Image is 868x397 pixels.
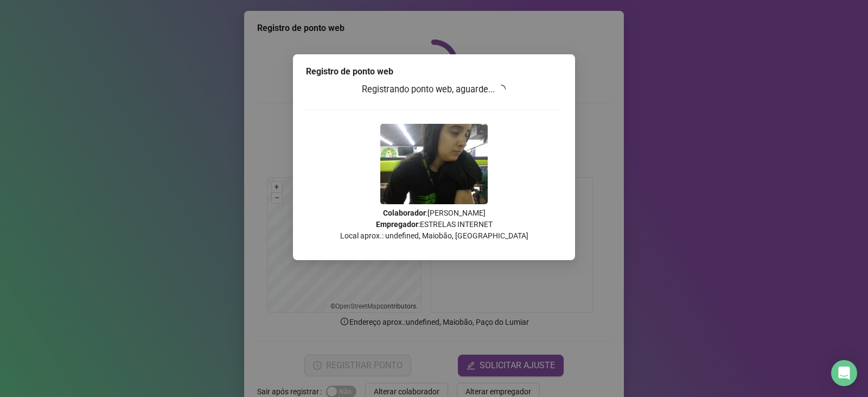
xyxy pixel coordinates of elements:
img: 2Q== [380,124,488,204]
div: Open Intercom Messenger [831,360,857,386]
div: Registro de ponto web [306,65,562,78]
strong: Empregador [376,220,418,229]
h3: Registrando ponto web, aguarde... [306,83,562,97]
p: : [PERSON_NAME] : ESTRELAS INTERNET Local aprox.: undefined, Maiobão, [GEOGRAPHIC_DATA] [306,207,562,242]
strong: Colaborador [383,209,426,217]
span: loading [495,83,507,95]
